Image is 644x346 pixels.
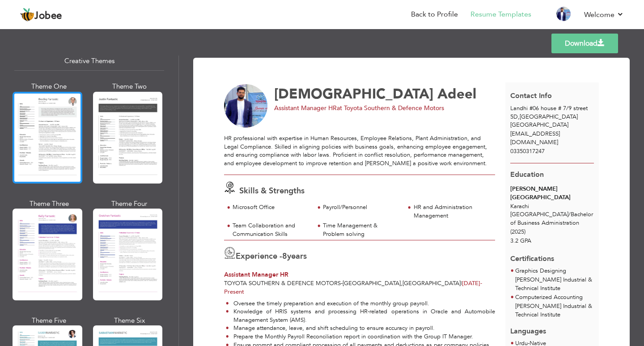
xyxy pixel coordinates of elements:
span: [GEOGRAPHIC_DATA] [402,279,461,287]
div: Payroll/Personnel [323,203,399,212]
span: - [480,279,482,287]
div: HR and Administration Management [414,203,490,220]
span: , [518,113,520,121]
span: Education [510,170,544,179]
span: Present [224,279,482,296]
div: Theme Four [95,199,165,209]
span: at Toyota Southern & Defence Motors [337,104,444,112]
img: Profile Img [556,7,571,21]
span: | [461,279,462,287]
div: Theme One [14,82,84,91]
span: [DEMOGRAPHIC_DATA] [274,85,433,103]
a: Resume Templates [470,9,531,20]
div: Team Collaboration and Communication Skills [233,222,309,238]
label: years [282,251,307,262]
div: Theme Six [95,316,165,325]
span: Assistant Manager HR [274,104,337,112]
li: Knowledge of HRIS systems and processing HR-related operations in Oracle and Automobile Managemen... [226,308,495,324]
div: Time Management & Problem solving [323,222,399,238]
span: , [401,279,402,287]
div: [GEOGRAPHIC_DATA] [505,104,599,129]
div: Theme Two [95,82,165,91]
span: Assistant Manager HR [224,270,288,279]
span: Experience - [236,251,282,262]
span: Toyota Southern & Defence Motors [224,279,341,287]
span: [DATE] [462,279,482,287]
div: Creative Themes [14,51,164,71]
span: Computerized Accounting [515,293,583,301]
li: Prepare the Monthly Payroll Reconciliation report in coordination with the Group IT Manager. [226,333,495,341]
span: 8 [282,251,287,262]
a: Back to Profile [411,9,458,20]
span: Skills & Strengths [239,185,305,196]
p: [PERSON_NAME] Industrial & Technical Institute [515,302,594,320]
span: / [568,210,571,218]
span: Contact Info [510,91,552,101]
img: No image [224,84,268,128]
span: [EMAIL_ADDRESS][DOMAIN_NAME] [510,130,560,146]
div: Microsoft Office [233,203,309,212]
span: Karachi [GEOGRAPHIC_DATA] Bachelor of Business Administration [510,202,593,227]
a: Welcome [584,9,624,20]
span: (2025) [510,228,525,236]
span: Adeel [437,85,476,103]
li: Oversee the timely preparation and execution of the monthly group payroll. [226,299,495,308]
span: 3.2 GPA [510,237,531,245]
span: [GEOGRAPHIC_DATA] [510,121,568,129]
img: jobee.io [20,8,34,22]
p: HR professional with expertise in Human Resources, Employee Relations, Plant Administration, and ... [224,134,495,167]
span: 03350317247 [510,147,545,155]
div: Theme Five [14,316,84,325]
span: Jobee [34,11,62,21]
span: Languages [510,320,546,337]
div: Theme Three [14,199,84,209]
li: Manage attendance, leave, and shift scheduling to ensure accuracy in payroll. [226,324,495,333]
a: Jobee [20,8,62,22]
a: Download [551,34,618,53]
div: [PERSON_NAME][GEOGRAPHIC_DATA] [510,185,594,201]
p: [PERSON_NAME] Industrial & Technical Institute [515,276,594,294]
span: Landhi #06 house # 7/9 street 5D [510,104,588,121]
span: [GEOGRAPHIC_DATA] [343,279,401,287]
span: Graphics Designing [515,267,566,275]
span: - [341,279,343,287]
span: Certifications [510,247,554,264]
